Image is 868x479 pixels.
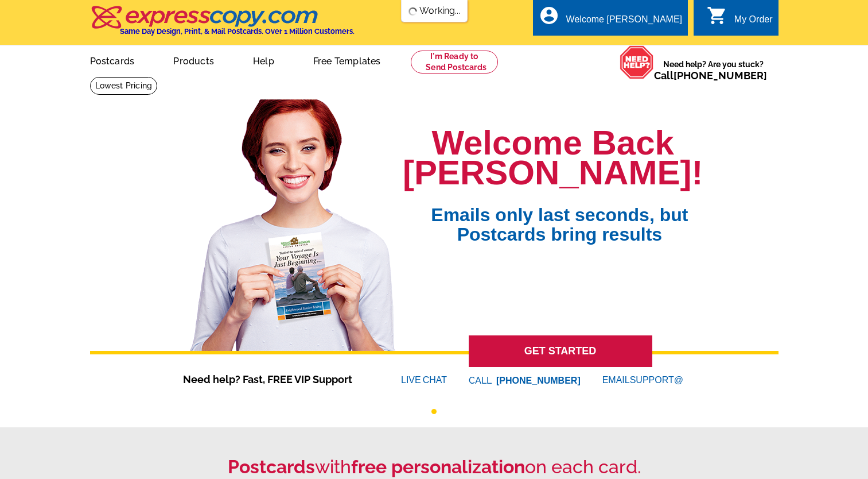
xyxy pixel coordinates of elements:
span: Emails only last seconds, but Postcards bring results [416,188,703,244]
strong: free personalization [351,456,525,477]
a: Same Day Design, Print, & Mail Postcards. Over 1 Million Customers. [90,14,355,36]
a: Free Templates [295,47,399,74]
i: account_circle [539,5,559,26]
img: loading... [408,7,417,16]
span: Call [654,69,767,82]
font: LIVE [401,373,423,387]
a: LIVECHAT [401,375,447,385]
a: GET STARTED [469,335,652,367]
button: 1 of 1 [431,409,437,414]
h4: Same Day Design, Print, & Mail Postcards. Over 1 Million Customers. [120,27,355,36]
a: shopping_cart My Order [707,13,773,27]
a: [PHONE_NUMBER] [674,69,767,82]
font: SUPPORT@ [630,373,685,387]
div: Welcome [PERSON_NAME] [566,14,682,30]
a: Products [155,47,232,74]
h2: with on each card. [90,456,779,478]
i: shopping_cart [707,5,727,26]
img: welcome-back-logged-in.png [183,99,403,351]
h1: Welcome Back [PERSON_NAME]! [403,128,703,188]
div: My Order [734,14,773,30]
span: Need help? Are you stuck? [654,59,773,82]
img: help [620,45,654,79]
span: Need help? Fast, FREE VIP Support [183,372,367,387]
strong: Postcards [228,456,315,477]
a: Postcards [72,47,153,74]
a: Help [235,47,293,74]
